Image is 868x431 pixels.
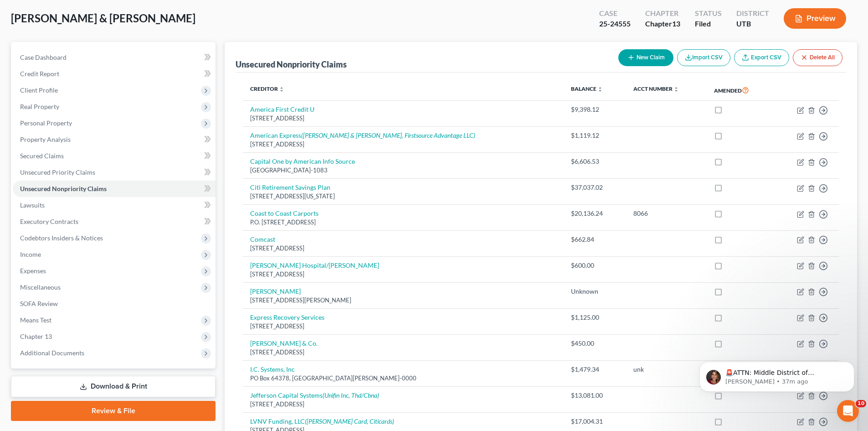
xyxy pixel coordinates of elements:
span: Case Dashboard [20,53,67,61]
div: $37,037.02 [571,183,619,192]
a: America First Credit U [250,105,314,113]
div: [GEOGRAPHIC_DATA]-1083 [250,166,556,175]
a: Lawsuits [13,197,216,213]
div: [STREET_ADDRESS] [250,270,556,279]
span: Unsecured Priority Claims [20,168,95,176]
span: Executory Contracts [20,218,78,225]
a: Capital One by American Info Source [250,157,355,165]
i: (Unifin Inc, Thd/Cbna) [323,391,379,399]
div: $1,119.12 [571,131,619,140]
i: unfold_more [597,87,603,92]
div: $450.00 [571,339,619,348]
a: Coast to Coast Carports [250,209,318,217]
span: 13 [672,19,680,28]
span: 10 [856,400,866,407]
a: Export CSV [734,49,789,66]
button: New Claim [618,49,673,66]
div: [STREET_ADDRESS] [250,244,556,253]
div: Chapter [645,19,680,29]
span: [PERSON_NAME] & [PERSON_NAME] [11,11,195,25]
span: SOFA Review [20,300,58,307]
a: Property Analysis [13,131,216,148]
div: $1,125.00 [571,313,619,322]
div: [STREET_ADDRESS] [250,322,556,331]
a: [PERSON_NAME] & Co. [250,339,318,347]
button: Preview [784,8,846,29]
div: PO Box 64378, [GEOGRAPHIC_DATA][PERSON_NAME]-0000 [250,374,556,383]
span: Chapter 13 [20,332,52,340]
div: [STREET_ADDRESS] [250,348,556,357]
div: Status [695,8,722,19]
div: [STREET_ADDRESS] [250,140,556,149]
a: LVNV Funding, LLC([PERSON_NAME] Card, Citicards) [250,417,394,425]
div: 25-24555 [599,19,631,29]
div: $1,479.34 [571,365,619,374]
div: P.O. [STREET_ADDRESS] [250,218,556,227]
div: $9,398.12 [571,105,619,114]
a: Executory Contracts [13,213,216,230]
a: Unsecured Priority Claims [13,164,216,181]
i: unfold_more [279,87,284,92]
span: Secured Claims [20,152,64,160]
i: ([PERSON_NAME] & [PERSON_NAME], Firstsource Advantage LLC) [301,131,475,139]
span: Expenses [20,267,46,275]
span: Property Analysis [20,135,71,143]
div: $600.00 [571,261,619,270]
a: Creditor unfold_more [250,85,284,92]
a: I.C. Systems, Inc [250,365,295,373]
a: Review & File [11,401,216,421]
div: District [736,8,769,19]
a: Express Recovery Services [250,313,324,321]
a: American Express([PERSON_NAME] & [PERSON_NAME], Firstsource Advantage LLC) [250,131,475,139]
span: Credit Report [20,70,59,78]
a: Download & Print [11,376,216,397]
button: Import CSV [677,49,730,66]
span: Real Property [20,103,59,110]
a: Credit Report [13,66,216,82]
i: ([PERSON_NAME] Card, Citicards) [305,417,394,425]
iframe: Intercom live chat [837,400,859,422]
div: Case [599,8,631,19]
div: $6,606.53 [571,157,619,166]
span: Unsecured Nonpriority Claims [20,185,107,192]
a: Unsecured Nonpriority Claims [13,181,216,197]
a: Secured Claims [13,148,216,164]
div: Filed [695,19,722,29]
div: $17,004.31 [571,417,619,426]
th: Amended [707,80,773,101]
div: $20,136.24 [571,209,619,218]
div: 8066 [633,209,699,218]
span: Lawsuits [20,201,45,209]
a: [PERSON_NAME] Hospital/[PERSON_NAME] [250,261,379,269]
span: Client Profile [20,86,58,94]
div: Unknown [571,287,619,296]
div: Unsecured Nonpriority Claims [236,59,347,70]
div: UTB [736,19,769,29]
span: Personal Property [20,119,72,127]
span: Miscellaneous [20,283,61,291]
a: Balance unfold_more [571,85,603,92]
a: SOFA Review [13,296,216,312]
i: unfold_more [673,87,679,92]
div: [STREET_ADDRESS] [250,400,556,409]
div: unk [633,365,699,374]
span: Income [20,250,41,258]
button: Delete All [793,49,842,66]
iframe: Intercom notifications message [686,343,868,406]
span: Means Test [20,316,51,324]
div: Chapter [645,8,680,19]
a: Comcast [250,235,275,243]
a: Acct Number unfold_more [633,85,679,92]
a: Case Dashboard [13,49,216,66]
a: Citi Retirement Savings Plan [250,183,330,191]
span: Codebtors Insiders & Notices [20,234,103,242]
div: $13,081.00 [571,391,619,400]
span: Additional Documents [20,349,84,357]
div: $662.84 [571,235,619,244]
div: [STREET_ADDRESS][US_STATE] [250,192,556,201]
a: [PERSON_NAME] [250,287,301,295]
